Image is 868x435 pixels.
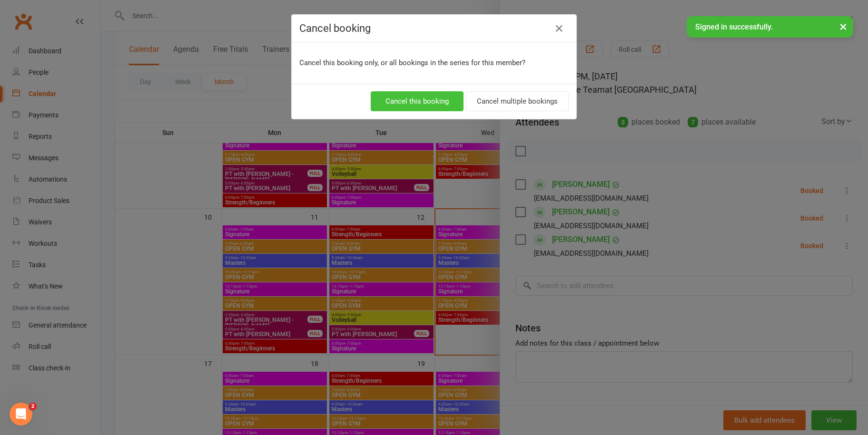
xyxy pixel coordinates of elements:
[299,22,569,34] h4: Cancel booking
[29,403,37,410] span: 2
[371,91,464,111] button: Cancel this booking
[552,21,567,36] button: Close
[466,91,569,111] button: Cancel multiple bookings
[10,403,32,425] iframe: Intercom live chat
[299,57,569,68] p: Cancel this booking only, or all bookings in the series for this member?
